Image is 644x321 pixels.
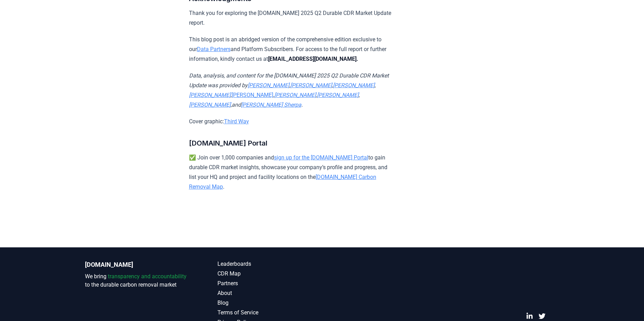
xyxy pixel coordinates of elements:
[189,117,392,126] p: Cover graphic:
[189,35,392,64] p: This blog post is an abridged version of the comprehensive edition exclusive to our and Platform ...
[189,72,389,89] em: Data, analysis, and content for the [DOMAIN_NAME] 2025 Q2 Durable CDR Market Update was provided ...
[539,313,546,320] a: Twitter
[274,92,316,98] a: [PERSON_NAME]
[290,82,332,89] a: [PERSON_NAME]
[189,153,392,192] p: ✅ Join over 1,000 companies and to gain durable CDR market insights, showcase your company’s prof...
[232,101,303,108] em: and .
[189,174,376,190] a: [DOMAIN_NAME] Carbon Removal Map
[217,289,322,297] a: About
[241,101,301,108] a: [PERSON_NAME] Sherpa
[189,101,231,108] a: [PERSON_NAME]
[189,92,231,98] a: [PERSON_NAME]
[317,92,359,98] a: [PERSON_NAME]
[224,118,249,125] a: Third Way
[108,273,187,280] span: transparency and accountability
[85,272,190,289] p: We bring to the durable carbon removal market
[189,71,392,110] p: , , , , , ,
[268,56,358,62] strong: [EMAIL_ADDRESS][DOMAIN_NAME].
[217,260,322,268] a: Leaderboards
[526,313,533,320] a: LinkedIn
[217,270,322,278] a: CDR Map
[85,260,190,270] p: [DOMAIN_NAME]
[274,154,368,161] a: sign up for the [DOMAIN_NAME] Portal
[197,46,231,52] a: Data Partners
[248,82,289,89] a: [PERSON_NAME]
[217,279,322,288] a: Partners
[333,82,375,89] a: [PERSON_NAME]
[189,138,392,149] h3: [DOMAIN_NAME] Portal
[274,92,359,98] em: ,
[189,8,392,28] p: Thank you for exploring the [DOMAIN_NAME] 2025 Q2 Durable CDR Market Update report.
[232,92,273,98] a: [PERSON_NAME]
[217,299,322,307] a: Blog
[217,308,322,317] a: Terms of Service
